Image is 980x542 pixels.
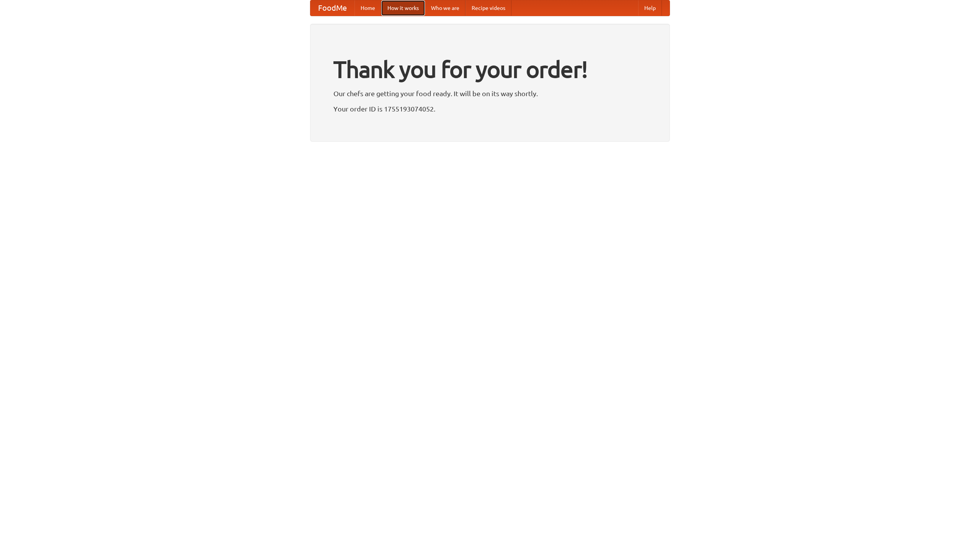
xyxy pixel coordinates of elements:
[381,0,425,16] a: How it works
[310,0,354,16] a: FoodMe
[425,0,465,16] a: Who we are
[333,88,647,99] p: Our chefs are getting your food ready. It will be on its way shortly.
[638,0,662,16] a: Help
[333,103,647,115] p: Your order ID is 1755193074052.
[465,0,511,16] a: Recipe videos
[354,0,381,16] a: Home
[333,51,647,88] h1: Thank you for your order!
